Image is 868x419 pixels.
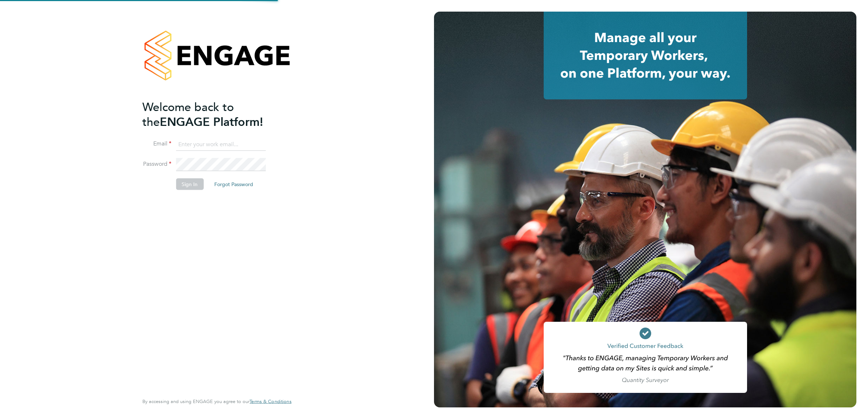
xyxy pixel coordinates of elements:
button: Forgot Password [208,178,259,190]
input: Enter your work email... [176,138,265,151]
h2: ENGAGE Platform! [142,99,284,129]
label: Password [142,160,171,168]
span: By accessing and using ENGAGE you agree to our [142,398,291,404]
button: Sign In [176,178,203,190]
span: Welcome back to the [142,100,234,129]
a: Terms & Conditions [250,399,291,404]
label: Email [142,140,171,148]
